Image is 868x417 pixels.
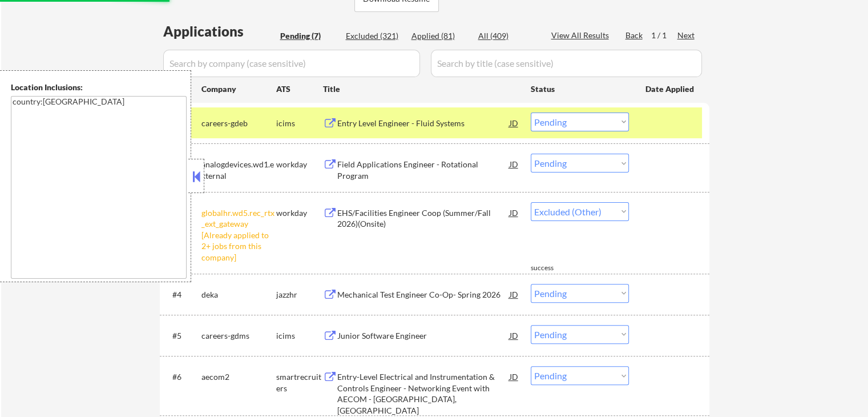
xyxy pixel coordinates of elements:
[276,159,323,170] div: workday
[677,30,696,41] div: Next
[201,159,276,181] div: analogdevices.wd1.external
[645,83,696,95] div: Date Applied
[276,289,323,300] div: jazzhr
[280,30,337,42] div: Pending (7)
[323,83,520,95] div: Title
[508,202,520,223] div: JD
[508,366,520,387] div: JD
[337,207,510,230] div: EHS/Facilities Engineer Coop (Summer/Fall 2026)(Onsite)
[337,118,510,129] div: Entry Level Engineer - Fluid Systems
[478,30,535,42] div: All (409)
[276,207,323,219] div: workday
[172,289,192,300] div: #4
[276,330,323,342] div: icims
[201,371,276,383] div: aecom2
[531,78,629,99] div: Status
[531,263,576,273] div: success
[431,50,702,77] input: Search by title (case sensitive)
[172,330,192,342] div: #5
[337,330,510,342] div: Junior Software Engineer
[163,50,420,77] input: Search by company (case sensitive)
[172,371,192,383] div: #6
[201,83,276,95] div: Company
[337,159,510,181] div: Field Applications Engineer - Rotational Program
[276,83,323,95] div: ATS
[508,325,520,346] div: JD
[508,113,520,133] div: JD
[651,30,677,41] div: 1 / 1
[201,207,276,263] div: globalhr.wd5.rec_rtx_ext_gateway [Already applied to 2+ jobs from this company]
[276,118,323,129] div: icims
[201,330,276,342] div: careers-gdms
[625,30,644,41] div: Back
[201,289,276,300] div: deka
[337,371,510,416] div: Entry-Level Electrical and Instrumentation & Controls Engineer - Networking Event with AECOM - [G...
[551,30,612,41] div: View All Results
[508,284,520,304] div: JD
[163,25,276,38] div: Applications
[508,154,520,174] div: JD
[201,118,276,129] div: careers-gdeb
[346,30,403,42] div: Excluded (321)
[276,371,323,394] div: smartrecruiters
[11,82,187,93] div: Location Inclusions:
[411,30,469,42] div: Applied (81)
[337,289,510,300] div: Mechanical Test Engineer Co-Op- Spring 2026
